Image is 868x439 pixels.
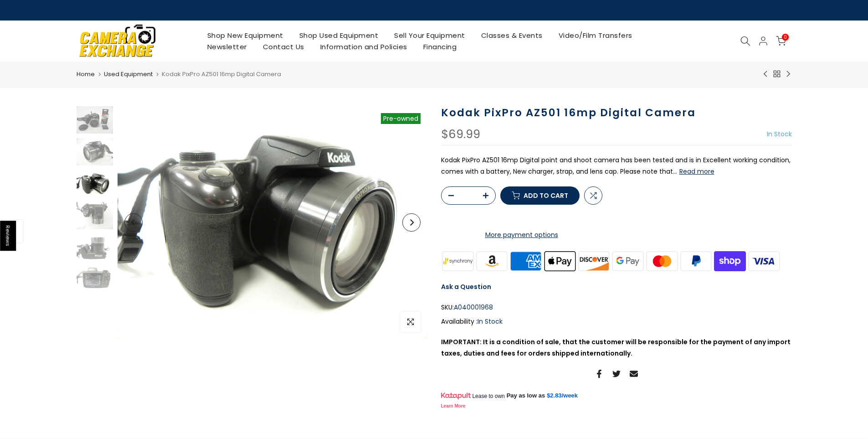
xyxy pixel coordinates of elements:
[679,167,714,176] button: Read more
[475,250,509,272] img: amazon payments
[441,229,602,241] a: More payment options
[441,129,480,140] div: $69.99
[441,337,791,358] strong: IMPORTANT: It is a condition of sale, that the customer will be responsible for the payment of an...
[500,186,580,205] button: Add to cart
[199,30,291,41] a: Shop New Equipment
[524,192,568,199] span: Add to cart
[630,368,638,379] a: Share on Email
[441,250,475,272] img: synchrony
[312,41,415,52] a: Information and Policies
[612,368,621,379] a: Share on Twitter
[507,392,545,400] span: Pay as low as
[441,282,491,291] a: Ask a Question
[509,250,543,272] img: american express
[550,30,640,41] a: Video/Film Transfers
[441,302,792,313] div: SKU:
[473,30,550,41] a: Classes & Events
[478,317,503,326] span: In Stock
[611,250,645,272] img: google pay
[441,106,792,119] h1: Kodak PixPro AZ501 16mp Digital Camera
[454,302,493,313] span: A040001968
[441,316,792,327] div: Availability :
[547,392,578,400] a: $2.83/week
[543,250,577,272] img: apple pay
[595,368,603,379] a: Share on Facebook
[441,155,792,177] p: Kodak PixPro AZ501 16mp Digital point and shoot camera has been tested and is in Excellent workin...
[472,393,504,400] span: Lease to own
[386,30,473,41] a: Sell Your Equipment
[291,30,386,41] a: Shop Used Equipment
[645,250,679,272] img: master
[162,70,281,78] span: Kodak PixPro AZ501 16mp Digital Camera
[782,34,789,41] span: 0
[124,213,143,232] button: Previous
[77,70,95,79] a: Home
[776,36,786,46] a: 0
[415,41,465,52] a: Financing
[713,250,747,272] img: shopify pay
[747,250,781,272] img: visa
[104,70,153,79] a: Used Equipment
[199,41,255,52] a: Newsletter
[767,129,792,139] span: In Stock
[577,250,611,272] img: discover
[402,213,421,232] button: Next
[679,250,713,272] img: paypal
[255,41,312,52] a: Contact Us
[441,403,466,408] a: Learn More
